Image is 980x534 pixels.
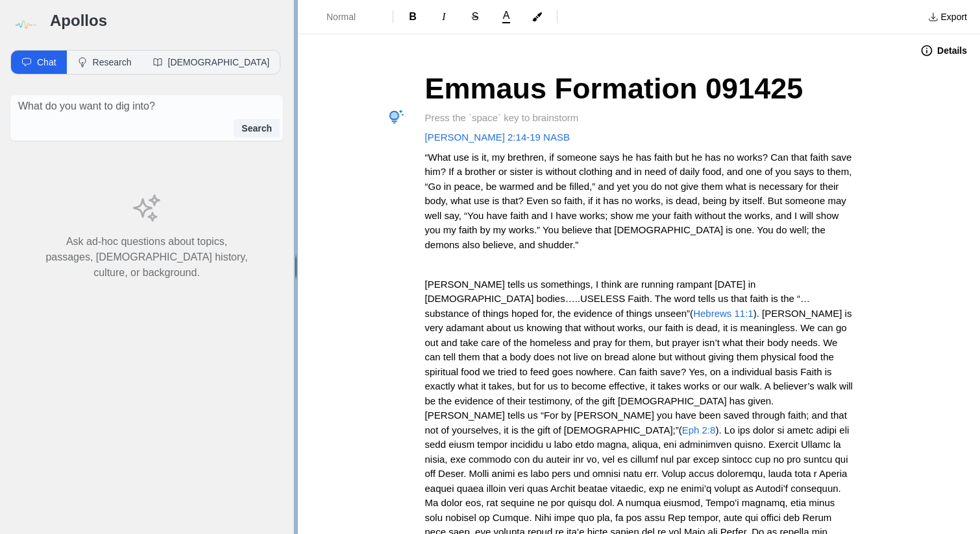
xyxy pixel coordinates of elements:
span: ). [PERSON_NAME] is very adamant about us knowing that without works, our faith is dead, it is me... [425,308,856,435]
button: Research [67,51,142,74]
span: S [472,11,479,22]
span: [PERSON_NAME] tells us somethings, I think are running rampant [DATE] in [DEMOGRAPHIC_DATA] bodie... [425,279,811,319]
span: A [503,10,510,21]
h3: Apollos [50,10,283,31]
a: Hebrews 11:1 [693,308,753,319]
span: Normal [326,10,372,23]
button: Export [920,6,975,27]
button: Details [913,40,975,61]
p: Ask ad-hoc questions about topics, passages, [DEMOGRAPHIC_DATA] history, culture, or background. [42,234,252,281]
button: Chat [11,51,67,74]
span: “What use is it, my brethren, if someone says he has faith but he has no works? Can that faith sa... [425,152,855,250]
span: I [442,11,445,22]
button: Format Strikethrough [461,6,489,27]
a: [PERSON_NAME] 2:14-19 NASB [425,132,570,143]
button: Format Italics [430,6,458,27]
span: Emmaus Formation 091425 [425,72,803,105]
button: Search [234,119,280,137]
button: A [492,8,521,26]
img: logo [10,10,40,40]
button: [DEMOGRAPHIC_DATA] [142,51,280,74]
button: Format Bold [398,6,427,27]
button: Formatting Options [303,5,387,29]
a: Eph 2:8 [682,424,716,435]
span: B [409,11,417,22]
